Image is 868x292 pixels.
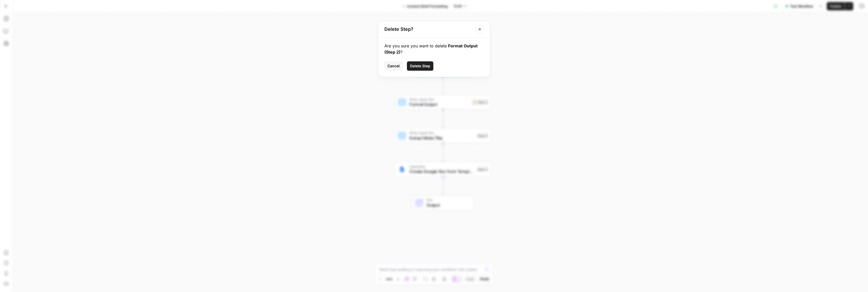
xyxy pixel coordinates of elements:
span: Delete Step [410,63,430,69]
span: Cancel [387,63,400,69]
button: Close modal [476,25,484,33]
button: Delete Step [407,61,433,71]
button: Cancel [384,61,403,71]
div: Are you sure you want to delete ? [384,43,484,55]
h2: Delete Step? [384,26,472,33]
